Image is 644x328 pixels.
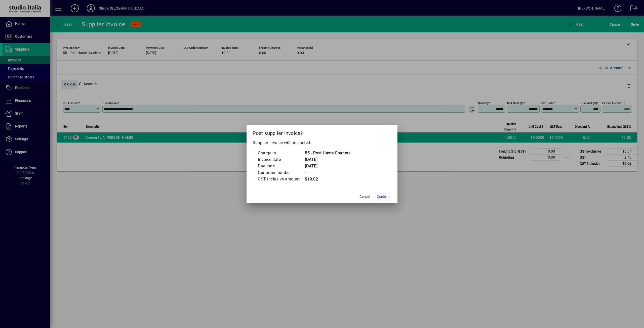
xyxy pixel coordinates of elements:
[305,150,350,156] td: 55 - Post Haste Couriers
[258,156,305,163] td: Invoice date
[359,194,370,199] span: Cancel
[305,169,350,176] td: -
[305,163,350,169] td: [DATE]
[258,176,305,182] td: GST inclusive amount
[305,176,350,182] td: $19.02
[305,156,350,163] td: [DATE]
[258,163,305,169] td: Due date
[247,125,397,139] h2: Post supplier invoice?
[258,150,305,156] td: Charge to
[253,140,391,146] p: Supplier invoice will be posted.
[377,194,389,199] span: Confirm
[357,192,373,201] button: Cancel
[258,169,305,176] td: Our order number
[375,192,391,201] button: Confirm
